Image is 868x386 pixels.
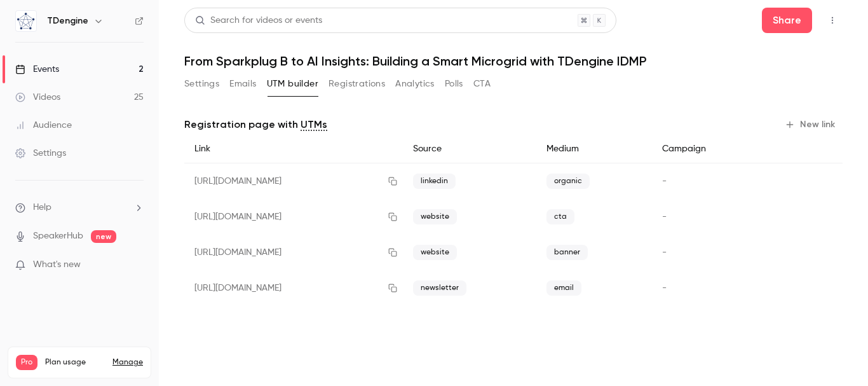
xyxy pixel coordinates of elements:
li: help-dropdown-opener [15,201,144,214]
div: Medium [536,135,652,163]
p: Registration page with [184,117,327,132]
button: Settings [184,74,219,94]
span: Help [33,201,51,214]
div: Settings [15,147,66,160]
div: [URL][DOMAIN_NAME] [184,163,403,200]
button: Registrations [329,74,385,94]
button: New link [780,114,843,135]
button: Polls [445,74,463,94]
div: Events [15,63,59,76]
h1: From Sparkplug B to AI Insights: Building a Smart Microgrid with TDengine IDMP [184,53,843,69]
button: UTM builder [267,74,318,94]
span: website [413,245,457,260]
span: cta [546,209,574,224]
img: TDengine [16,11,36,31]
button: Share [762,8,812,33]
div: Audience [15,119,72,132]
button: Emails [229,74,256,94]
span: What's new [33,258,81,272]
span: website [413,209,457,224]
div: Search for videos or events [195,14,322,27]
button: CTA [473,74,491,94]
div: Campaign [652,135,769,163]
h6: TDengine [47,15,88,27]
div: [URL][DOMAIN_NAME] [184,270,403,306]
span: linkedin [413,174,456,189]
span: - [662,212,667,221]
span: newsletter [413,280,466,296]
div: Link [184,135,403,163]
span: - [662,284,667,293]
div: Source [403,135,537,163]
a: SpeakerHub [33,230,83,243]
button: Analytics [395,74,435,94]
a: Manage [112,357,143,368]
div: [URL][DOMAIN_NAME] [184,235,403,270]
span: - [662,177,667,186]
a: UTMs [301,117,327,132]
span: organic [546,174,590,189]
span: banner [546,245,588,260]
span: email [546,280,581,296]
div: [URL][DOMAIN_NAME] [184,199,403,235]
span: - [662,248,667,257]
span: new [91,230,116,243]
div: Videos [15,91,60,104]
span: Pro [16,355,37,370]
span: Plan usage [45,357,105,368]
